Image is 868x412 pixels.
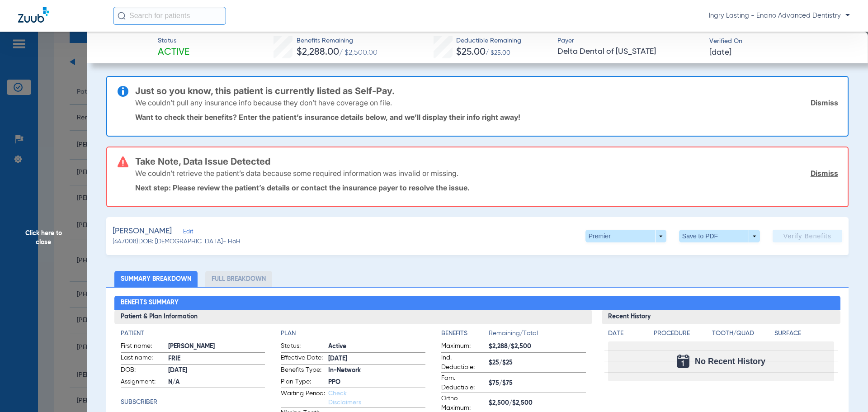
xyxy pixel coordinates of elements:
span: Verified On [709,37,854,46]
h3: Patient & Plan Information [114,310,592,324]
span: $25.00 [456,47,486,57]
li: Summary Breakdown [114,271,198,287]
span: $2,500/$2,500 [489,398,586,408]
button: Save to PDF [679,230,760,242]
p: Want to check their benefits? Enter the patient’s insurance details below, and we’ll display thei... [135,113,838,122]
span: [PERSON_NAME] [113,226,172,237]
span: Assignment: [121,377,165,388]
img: info-icon [118,86,128,97]
h4: Subscriber [121,398,265,407]
span: DOB: [121,365,165,376]
span: [DATE] [328,354,425,364]
span: First name: [121,341,165,352]
span: Waiting Period: [281,389,325,407]
span: Active [328,342,425,351]
h4: Plan [281,329,425,338]
h4: Procedure [654,329,709,338]
li: Full Breakdown [205,271,272,287]
span: Ind. Deductible: [441,353,486,372]
span: Benefits Remaining [297,36,377,46]
span: $2,288/$2,500 [489,342,586,351]
a: Dismiss [811,98,838,107]
p: We couldn’t pull any insurance info because they don’t have coverage on file. [135,98,392,107]
app-breakdown-title: Tooth/Quad [712,329,772,341]
a: Check Disclaimers [328,390,361,406]
span: Effective Date: [281,353,325,364]
span: $75/$75 [489,379,586,388]
span: $25/$25 [489,358,586,368]
span: [DATE] [168,366,265,375]
span: Fam. Deductible: [441,374,486,393]
span: Last name: [121,353,165,364]
button: Premier [585,230,666,242]
app-breakdown-title: Surface [774,329,834,341]
span: / $25.00 [486,50,510,56]
span: [PERSON_NAME] [168,342,265,351]
span: No Recent History [695,357,765,366]
span: Payer [557,36,702,46]
app-breakdown-title: Procedure [654,329,709,341]
h4: Surface [774,329,834,338]
span: Maximum: [441,341,486,352]
h4: Date [608,329,646,338]
span: N/A [168,378,265,387]
h3: Take Note, Data Issue Detected [135,157,838,166]
input: Search for patients [113,7,226,25]
p: Next step: Please review the patient’s details or contact the insurance payer to resolve the issue. [135,183,838,192]
span: Benefits Type: [281,365,325,376]
span: Status: [281,341,325,352]
span: Plan Type: [281,377,325,388]
span: Active [158,46,189,59]
h2: Benefits Summary [114,296,841,310]
p: We couldn’t retrieve the patient’s data because some required information was invalid or missing. [135,169,458,178]
h3: Just so you know, this patient is currently listed as Self-Pay. [135,86,838,95]
h4: Patient [121,329,265,338]
app-breakdown-title: Date [608,329,646,341]
span: Remaining/Total [489,329,586,341]
h3: Recent History [602,310,841,324]
span: (447008) DOB: [DEMOGRAPHIC_DATA] - HoH [113,237,241,246]
img: Zuub Logo [18,7,49,23]
h4: Tooth/Quad [712,329,772,338]
img: error-icon [118,156,128,167]
span: $2,288.00 [297,47,339,57]
h4: Benefits [441,329,489,338]
span: FRIE [168,354,265,364]
iframe: Chat Widget [823,369,868,412]
span: [DATE] [709,47,731,58]
span: In-Network [328,366,425,375]
span: Edit [183,228,191,237]
span: Delta Dental of [US_STATE] [557,46,702,57]
img: Search Icon [118,12,126,20]
span: Deductible Remaining [456,36,521,46]
img: Calendar [677,355,689,368]
span: / $2,500.00 [339,49,377,57]
span: PPO [328,378,425,387]
a: Dismiss [811,169,838,178]
span: Status [158,36,189,46]
app-breakdown-title: Benefits [441,329,489,341]
span: Ingry Lasting - Encino Advanced Dentistry [709,11,850,20]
